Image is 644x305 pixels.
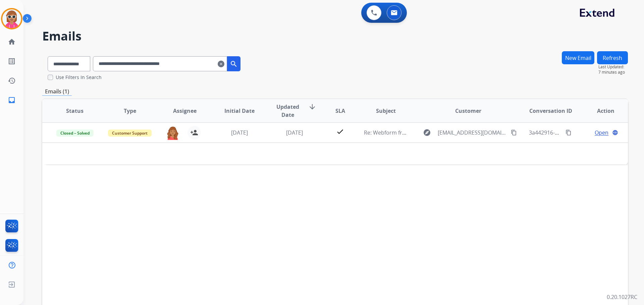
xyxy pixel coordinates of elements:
[308,103,316,111] mat-icon: arrow_downward
[230,60,238,68] mat-icon: search
[190,129,198,137] mat-icon: person_add
[573,99,628,123] th: Action
[607,293,637,301] p: 0.20.1027RC
[56,74,102,81] label: Use Filters In Search
[56,130,94,137] span: Closed – Solved
[376,107,396,115] span: Subject
[218,60,224,68] mat-icon: clear
[124,107,136,115] span: Type
[231,129,248,136] span: [DATE]
[612,130,618,136] mat-icon: language
[8,96,16,104] mat-icon: inbox
[595,129,608,137] span: Open
[423,129,431,137] mat-icon: explore
[286,129,303,136] span: [DATE]
[42,29,628,43] h2: Emails
[42,87,72,96] p: Emails (1)
[273,103,303,119] span: Updated Date
[511,130,517,136] mat-icon: content_copy
[336,128,344,136] mat-icon: check
[224,107,255,115] span: Initial Date
[8,38,16,46] mat-icon: home
[66,107,84,115] span: Status
[2,9,21,28] img: avatar
[8,77,16,85] mat-icon: history
[597,51,628,64] button: Refresh
[598,64,628,70] span: Last Updated:
[529,107,572,115] span: Conversation ID
[173,107,197,115] span: Assignee
[438,129,507,137] span: [EMAIL_ADDRESS][DOMAIN_NAME]
[529,129,633,136] span: 3a442916-726b-4d97-b49e-9acaa40b8510
[166,126,179,140] img: agent-avatar
[455,107,481,115] span: Customer
[8,57,16,65] mat-icon: list_alt
[598,70,628,75] span: 7 minutes ago
[335,107,345,115] span: SLA
[566,130,572,136] mat-icon: content_copy
[108,130,152,137] span: Customer Support
[364,129,525,136] span: Re: Webform from [EMAIL_ADDRESS][DOMAIN_NAME] on [DATE]
[562,51,594,64] button: New Email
